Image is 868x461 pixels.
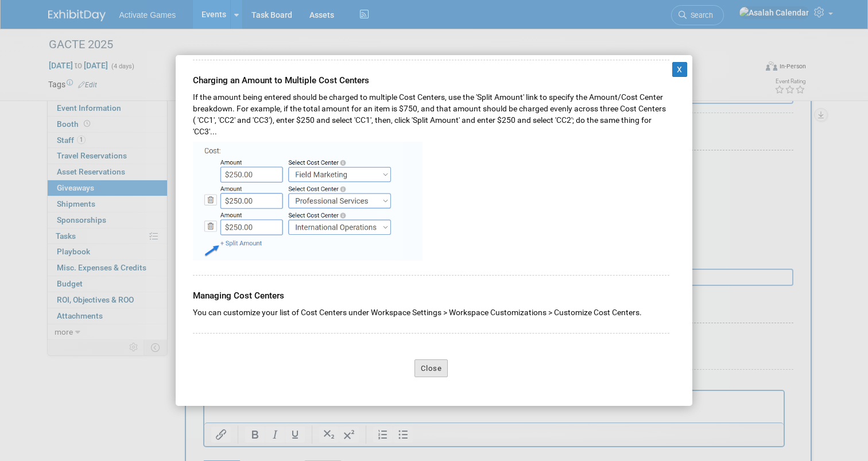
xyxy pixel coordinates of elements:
[414,359,448,378] button: Close
[193,87,669,137] div: If the amount being entered should be charged to multiple Cost Centers, use the 'Split Amount' li...
[193,60,669,87] div: Charging an Amount to Multiple Cost Centers
[193,142,423,261] img: Charging an Amount to Multiple Cost Centers
[6,5,573,16] body: Rich Text Area. Press ALT-0 for help.
[193,303,669,319] div: You can customize your list of Cost Centers under Workspace Settings > Workspace Customizations >...
[672,62,687,77] button: X
[193,276,669,303] div: Managing Cost Centers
